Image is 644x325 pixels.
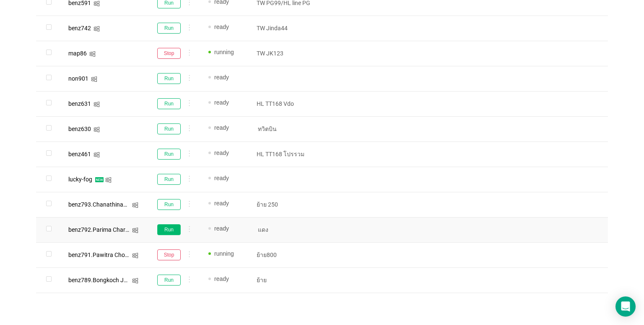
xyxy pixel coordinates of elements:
i: icon: windows [132,227,138,233]
span: ready [214,200,229,207]
i: icon: windows [93,101,100,107]
p: HL TT168 โปรรวม [257,150,318,158]
button: Run [157,23,181,34]
p: TW Jinda44 [257,24,318,32]
i: icon: windows [132,252,138,259]
button: Run [157,123,181,134]
span: ready [214,99,229,106]
i: icon: windows [93,0,100,7]
p: TW JK123 [257,49,318,58]
button: Run [157,98,181,109]
span: ready [214,74,229,81]
div: map86 [68,50,87,56]
span: running [214,250,234,257]
p: ย้าย800 [257,251,318,259]
span: benz791.Pawitra Chotawanich [68,252,149,258]
button: Run [157,199,181,210]
div: Open Intercom Messenger [615,296,636,317]
span: ready [214,175,229,181]
div: benz631 [68,101,91,107]
p: ย้าย [257,276,318,284]
span: benz792.Parima Chartpipak [68,226,142,233]
button: Run [157,149,181,160]
p: HL TT168 Vdo [257,100,318,108]
div: lucky-fog [68,176,92,182]
i: icon: windows [105,177,112,183]
div: benz630 [68,126,91,132]
i: icon: windows [132,202,138,208]
span: แดง [257,225,270,234]
i: icon: windows [91,76,97,82]
span: benz789.Bongkoch Jantarasab [68,277,151,283]
span: ready [214,275,229,282]
button: Run [157,73,181,84]
button: Run [157,224,181,235]
button: Run [157,174,181,185]
span: ready [214,124,229,131]
span: running [214,49,234,55]
span: ทวิตบิน [257,125,278,133]
i: icon: windows [89,51,96,57]
div: non901 [68,76,88,81]
i: icon: windows [93,152,100,158]
button: Run [157,275,181,286]
i: icon: windows [93,126,100,133]
span: ready [214,24,229,30]
p: ย้าย 250 [257,200,318,209]
span: ready [214,225,229,232]
i: icon: windows [132,278,138,284]
i: icon: windows [93,26,100,32]
div: benz461 [68,151,91,157]
span: benz793.Chanathinad Natapiwat [68,201,156,208]
span: ready [214,149,229,156]
button: Stop [157,249,181,260]
button: Stop [157,48,181,59]
div: benz742 [68,25,91,31]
